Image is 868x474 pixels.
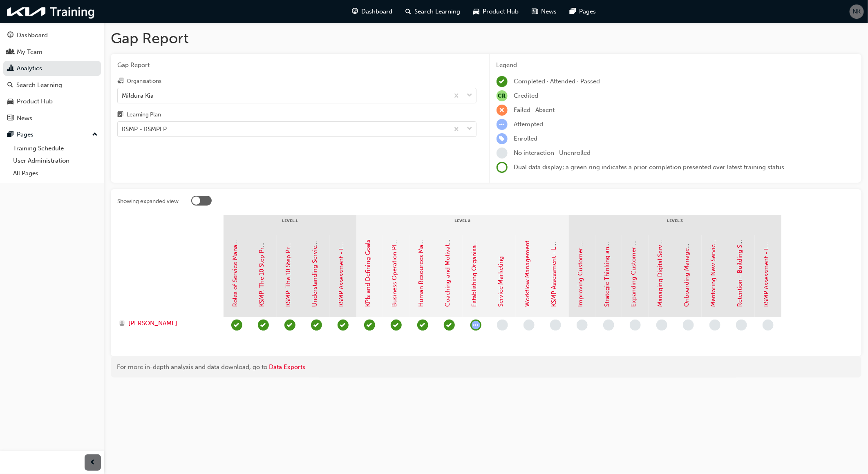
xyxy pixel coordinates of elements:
a: Onboarding Management [683,234,691,307]
span: pages-icon [570,7,576,17]
a: KSMP Assessment - Level 1 [338,231,345,307]
a: All Pages [10,167,101,180]
span: learningRecordVerb_ENROLL-icon [497,133,508,144]
a: [PERSON_NAME] [119,319,216,328]
span: learningRecordVerb_FAIL-icon [497,105,508,116]
span: learningRecordVerb_PASS-icon [444,320,455,331]
span: learningRecordVerb_PASS-icon [231,320,242,331]
div: News [17,114,32,123]
span: learningRecordVerb_COMPLETE-icon [497,76,508,87]
span: learningRecordVerb_NONE-icon [550,320,561,331]
span: learningRecordVerb_NONE-icon [497,320,508,331]
span: learningRecordVerb_NONE-icon [683,320,694,331]
div: Dashboard [17,31,48,40]
a: Managing Digital Service Tools [657,220,664,307]
div: Organisations [127,77,161,85]
span: prev-icon [90,458,96,468]
span: learningRecordVerb_NONE-icon [709,320,720,331]
span: learningRecordVerb_PASS-icon [338,320,349,331]
a: kia-training [4,3,98,20]
a: Improving Customer Management [577,209,584,307]
span: learningRecordVerb_NONE-icon [603,320,614,331]
span: car-icon [473,7,479,17]
span: learningRecordVerb_PASS-icon [311,320,322,331]
a: User Administration [10,154,101,167]
a: Mentoring New Service Advisors [710,216,717,307]
a: My Team [3,45,101,60]
span: Gap Report [117,60,477,70]
div: Showing expanded view [117,197,179,206]
span: news-icon [7,115,13,122]
span: learningRecordVerb_PASS-icon [284,320,295,331]
span: [PERSON_NAME] [128,319,177,328]
span: news-icon [532,7,538,17]
a: Roles of Service Manager [232,236,239,307]
a: Search Learning [3,78,101,93]
a: Strategic Thinking and Decision-making [604,193,611,307]
div: For more in-depth analysis and data download, go to [117,362,855,372]
span: organisation-icon [117,78,123,85]
a: Dashboard [3,28,101,43]
span: pages-icon [7,131,13,139]
span: car-icon [7,98,13,105]
span: News [541,7,557,16]
span: Pages [579,7,596,16]
span: Enrolled [514,135,538,142]
button: NK [850,4,864,19]
a: Coaching and Motivation for Empowerment [444,182,452,307]
a: News [3,111,101,126]
span: Product Hub [483,7,519,16]
a: Understanding Service Quality Management [311,182,319,307]
a: Retention - Building Strategies [736,221,744,307]
a: Product Hub [3,94,101,109]
a: KSMP Assessment - Level 2 [550,230,558,307]
a: Business Operation Plan [391,238,398,307]
button: Pages [3,127,101,142]
div: KSMP - KSMPLP [122,125,167,134]
span: chart-icon [7,65,13,72]
a: search-iconSearch Learning [399,3,467,20]
span: learningRecordVerb_NONE-icon [523,320,535,331]
button: DashboardMy TeamAnalyticsSearch LearningProduct HubNews [3,26,101,127]
span: learningRecordVerb_ATTEMPT-icon [470,320,481,331]
span: Credited [514,92,539,99]
span: learningplan-icon [117,112,123,119]
div: Level 3 [569,215,781,235]
div: Level 1 [224,215,356,235]
span: learningRecordVerb_NONE-icon [736,320,747,331]
span: null-icon [497,90,508,101]
a: news-iconNews [525,3,563,20]
a: Analytics [3,61,101,76]
span: learningRecordVerb_NONE-icon [630,320,641,331]
span: learningRecordVerb_NONE-icon [577,320,588,331]
a: Expanding Customer Communication [630,199,638,307]
span: guage-icon [7,32,13,39]
div: Mildura Kia [122,91,154,100]
span: Attempted [514,121,544,128]
span: Search Learning [414,7,460,16]
span: NK [853,7,861,16]
a: Workflow Management [524,241,531,307]
span: learningRecordVerb_ATTEMPT-icon [497,119,508,130]
span: learningRecordVerb_PASS-icon [364,320,375,331]
span: Dashboard [361,7,392,16]
span: guage-icon [352,7,358,17]
a: KSMP Assessment - Level 3 [763,230,770,307]
div: Level 2 [356,215,569,235]
a: car-iconProduct Hub [467,3,525,20]
div: Product Hub [17,97,53,106]
span: Dual data display; a green ring indicates a prior completion presented over latest training status. [514,163,786,171]
span: learningRecordVerb_NONE-icon [763,320,774,331]
span: Completed · Attended · Passed [514,78,600,85]
a: Human Resources Management [418,217,425,307]
a: guage-iconDashboard [345,3,399,20]
span: search-icon [7,82,13,89]
span: learningRecordVerb_PASS-icon [391,320,402,331]
div: Learning Plan [127,111,161,119]
a: pages-iconPages [563,3,602,20]
a: Service Marketing [497,257,505,307]
div: My Team [17,47,43,57]
span: down-icon [467,90,473,101]
a: Training Schedule [10,142,101,155]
